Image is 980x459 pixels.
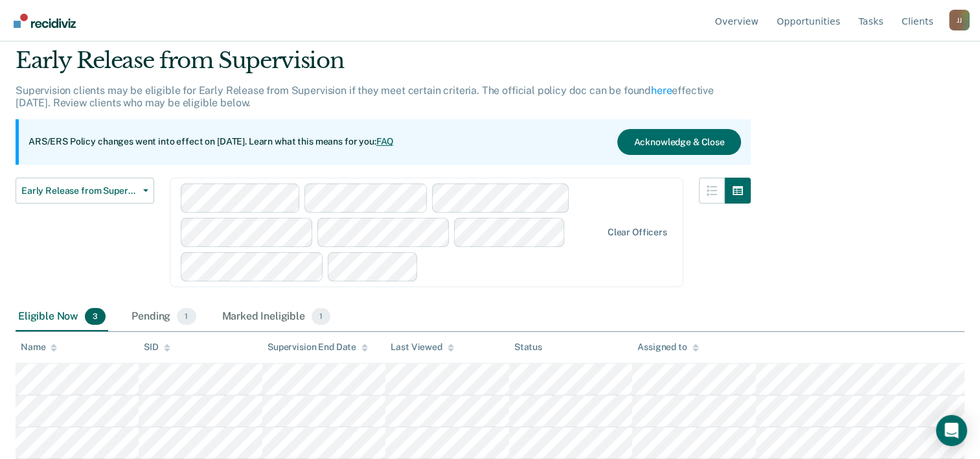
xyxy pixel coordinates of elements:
div: Clear officers [608,227,667,238]
button: Acknowledge & Close [617,129,740,155]
div: Marked Ineligible1 [220,303,334,331]
a: FAQ [376,136,394,147]
button: Profile dropdown button [949,10,970,30]
div: Pending1 [129,303,198,331]
div: Status [514,342,542,353]
div: J J [949,10,970,30]
div: Supervision End Date [268,342,368,353]
span: 1 [312,308,330,325]
div: Name [21,342,57,353]
div: Assigned to [637,342,698,353]
a: here [651,84,672,97]
span: Early Release from Supervision [21,185,138,196]
div: Open Intercom Messenger [936,415,967,446]
p: Supervision clients may be eligible for Early Release from Supervision if they meet certain crite... [16,84,714,109]
div: Early Release from Supervision [16,47,751,84]
div: Eligible Now3 [16,303,108,331]
img: Recidiviz [14,14,76,28]
span: 1 [177,308,196,325]
p: ARS/ERS Policy changes went into effect on [DATE]. Learn what this means for you: [28,135,394,148]
span: 3 [85,308,106,325]
button: Early Release from Supervision [16,178,154,204]
div: Last Viewed [391,342,453,353]
div: SID [144,342,170,353]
